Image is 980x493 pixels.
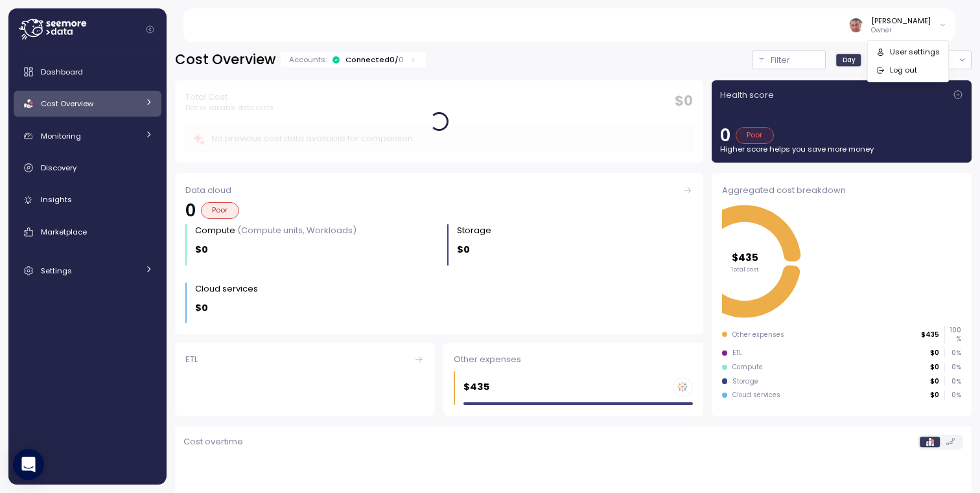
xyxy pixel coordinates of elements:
[195,301,208,315] p: $0
[720,89,774,102] p: Health score
[730,266,759,274] tspan: Total cost
[945,326,961,343] p: 100 %
[41,266,72,276] span: Settings
[871,16,931,26] div: [PERSON_NAME]
[41,131,81,141] span: Monitoring
[732,391,780,400] div: Cloud services
[41,227,87,237] span: Marketplace
[945,377,961,386] p: 0 %
[720,127,730,144] p: 0
[722,184,961,197] div: Aggregated cost breakdown
[732,363,763,372] div: Compute
[185,202,196,219] p: 0
[281,52,426,67] div: Accounts:Connected0/0
[289,54,327,65] p: Accounts:
[14,258,161,284] a: Settings
[41,194,72,205] span: Insights
[175,343,435,416] a: ETL
[41,98,93,109] span: Cost Overview
[195,224,356,237] div: Compute
[849,18,863,32] img: ALV-UjVslZhqcVog7xsPWUY1MEyCpw9bVg0fM6Xl7tda5dPWhio2Y6uqwManNguOBtq3Xt_QZJ3vxYnCzmzWkxfKwXqZw9pzc...
[183,435,243,448] p: Cost overtime
[195,282,258,295] div: Cloud services
[14,91,161,117] a: Cost Overview
[732,349,742,358] div: ETL
[771,54,790,67] p: Filter
[457,242,470,257] p: $0
[463,380,489,395] p: $435
[457,224,491,237] div: Storage
[843,55,856,65] span: Day
[752,51,826,69] button: Filter
[185,184,693,197] div: Data cloud
[890,47,940,58] div: User settings
[732,251,758,264] tspan: $435
[185,353,425,366] div: ETL
[720,144,963,154] p: Higher score helps you save more money
[945,363,961,372] p: 0 %
[201,202,239,219] div: Poor
[142,25,158,34] button: Collapse navigation
[930,377,939,386] p: $0
[175,51,275,69] h2: Cost Overview
[732,330,784,339] div: Other expenses
[921,330,939,339] p: $435
[890,65,940,76] div: Log out
[14,187,161,213] a: Insights
[399,54,404,65] p: 0
[14,123,161,149] a: Monitoring
[175,173,703,334] a: Data cloud0PoorCompute (Compute units, Workloads)$0Storage $0Cloud services $0
[14,219,161,245] a: Marketplace
[195,242,208,257] p: $0
[736,127,774,144] div: Poor
[930,391,939,400] p: $0
[41,163,76,173] span: Discovery
[930,349,939,358] p: $0
[945,391,961,400] p: 0 %
[237,224,356,236] p: (Compute units, Workloads)
[454,353,693,366] div: Other expenses
[945,349,961,358] p: 0 %
[732,377,758,386] div: Storage
[41,67,83,77] span: Dashboard
[871,26,931,35] p: Owner
[13,449,44,480] div: Open Intercom Messenger
[14,155,161,181] a: Discovery
[14,59,161,85] a: Dashboard
[930,363,939,372] p: $0
[345,54,404,65] div: Connected 0 /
